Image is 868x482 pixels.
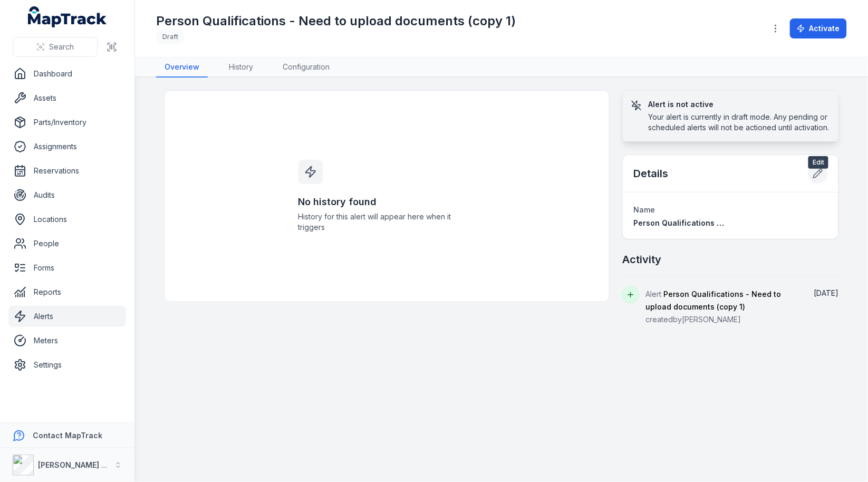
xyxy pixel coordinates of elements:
[33,431,102,440] strong: Contact MapTrack
[633,166,668,181] h2: Details
[156,57,208,78] a: Overview
[298,195,476,209] h3: No history found
[8,185,126,206] a: Audits
[49,42,74,52] span: Search
[645,290,781,324] span: Alert created by [PERSON_NAME]
[274,57,338,78] a: Configuration
[8,282,126,303] a: Reports
[220,57,262,78] a: History
[790,18,847,38] button: Activate
[156,13,516,30] h1: Person Qualifications - Need to upload documents (copy 1)
[8,257,126,278] a: Forms
[8,63,126,84] a: Dashboard
[648,99,830,110] h3: Alert is not active
[8,306,126,327] a: Alerts
[622,252,661,267] h2: Activity
[8,354,126,375] a: Settings
[8,209,126,230] a: Locations
[808,156,828,169] span: Edit
[8,160,126,181] a: Reservations
[633,205,655,214] span: Name
[8,112,126,133] a: Parts/Inventory
[8,136,126,157] a: Assignments
[814,288,839,297] time: 14/10/2025, 10:39:06 am
[8,88,126,109] a: Assets
[8,233,126,254] a: People
[8,330,126,351] a: Meters
[13,37,98,57] button: Search
[814,288,839,297] span: [DATE]
[38,460,173,469] strong: [PERSON_NAME] Asset Maintenance
[298,211,476,233] span: History for this alert will appear here when it triggers
[645,290,781,311] span: Person Qualifications - Need to upload documents (copy 1)
[28,6,107,27] a: MapTrack
[633,218,855,227] span: Person Qualifications - Need to upload documents (copy 1)
[156,30,185,44] div: Draft
[648,112,830,133] div: Your alert is currently in draft mode. Any pending or scheduled alerts will not be actioned until...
